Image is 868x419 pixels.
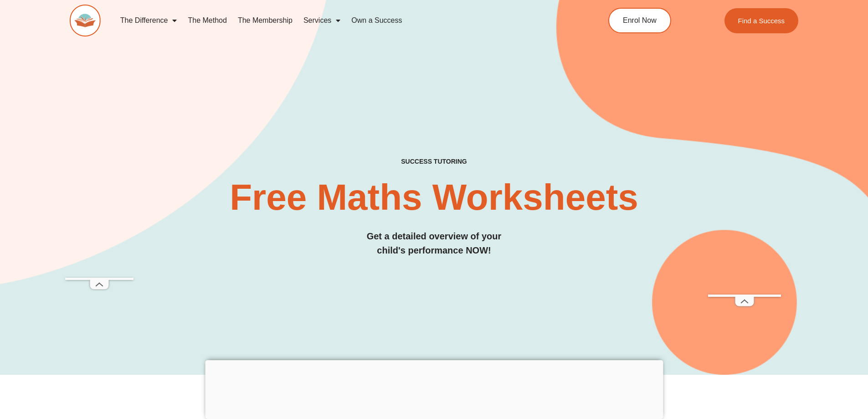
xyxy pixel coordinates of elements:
[623,17,657,24] span: Enrol Now
[346,10,407,31] a: Own a Success
[608,8,671,33] a: Enrol Now
[70,158,799,166] h4: SUCCESS TUTORING​
[182,10,232,31] a: The Method
[115,10,183,31] a: The Difference
[298,10,346,31] a: Services
[115,10,567,31] nav: Menu
[738,17,785,24] span: Find a Success
[205,360,663,417] iframe: Advertisement
[70,229,799,258] h3: Get a detailed overview of your child's performance NOW!
[724,8,799,33] a: Find a Success
[708,21,781,295] iframe: Advertisement
[70,179,799,216] h2: Free Maths Worksheets​
[232,10,298,31] a: The Membership
[65,21,134,278] iframe: Advertisement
